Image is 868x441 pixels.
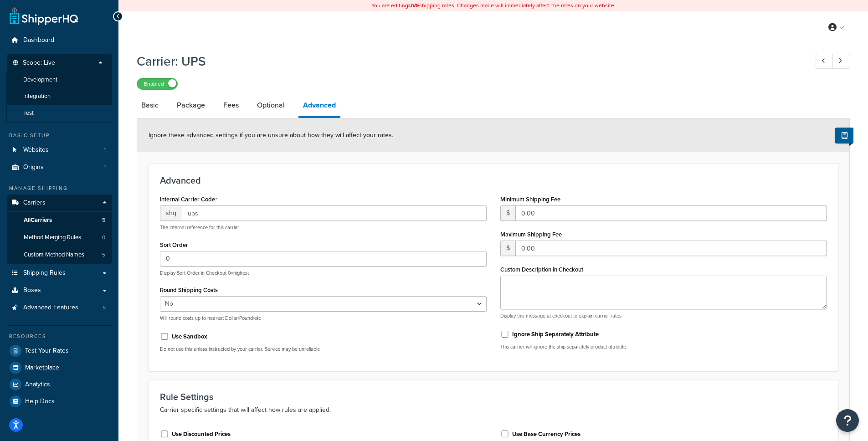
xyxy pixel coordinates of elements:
[160,270,487,277] p: Display Sort Order in Checkout 0=highest
[7,32,112,49] a: Dashboard
[23,269,66,277] span: Shipping Rules
[7,142,112,159] li: Websites
[832,54,850,69] a: Next Record
[7,142,112,159] a: Websites1
[298,94,340,118] a: Advanced
[172,94,210,116] a: Package
[160,196,217,203] label: Internal Carrier Code
[160,205,182,221] span: shq
[7,212,112,229] a: AllCarriers5
[160,392,827,402] h3: Rule Settings
[23,287,41,294] span: Boxes
[160,287,218,293] label: Round Shipping Costs
[408,1,419,10] b: LIVE
[23,76,57,84] span: Development
[104,146,106,154] span: 1
[25,398,55,405] span: Help Docs
[23,36,54,44] span: Dashboard
[7,195,112,264] li: Carriers
[104,164,106,171] span: 1
[7,195,112,211] a: Carriers
[7,393,112,410] a: Help Docs
[500,241,515,256] span: $
[160,405,827,415] p: Carrier specific settings that will affect how rules are applied.
[23,164,44,171] span: Origins
[7,159,112,176] a: Origins1
[23,109,34,117] span: Test
[23,146,49,154] span: Websites
[7,229,112,246] a: Method Merging Rules0
[500,266,583,273] label: Custom Description in Checkout
[160,241,188,248] label: Sort Order
[7,359,112,376] a: Marketplace
[102,216,105,224] span: 5
[172,430,231,438] label: Use Discounted Prices
[25,347,69,355] span: Test Your Rates
[25,381,50,389] span: Analytics
[23,199,46,207] span: Carriers
[7,299,112,316] a: Advanced Features5
[500,313,827,319] p: Display this message at checkout to explain carrier rates
[512,430,580,438] label: Use Base Currency Prices
[23,304,78,312] span: Advanced Features
[7,132,112,139] div: Basic Setup
[7,376,112,393] a: Analytics
[137,94,163,116] a: Basic
[160,315,487,322] p: Will round costs up to nearest Dollar/Pound/etc
[172,333,207,341] label: Use Sandbox
[24,251,84,259] span: Custom Method Names
[23,59,55,67] span: Scope: Live
[7,185,112,192] div: Manage Shipping
[7,333,112,340] div: Resources
[7,229,112,246] li: Method Merging Rules
[6,105,112,122] li: Test
[500,344,827,350] p: This carrier will ignore the ship separately product attribute
[836,409,859,432] button: Open Resource Center
[25,364,59,372] span: Marketplace
[7,246,112,263] a: Custom Method Names5
[7,159,112,176] li: Origins
[7,343,112,359] a: Test Your Rates
[512,330,599,338] label: Ignore Ship Separately Attribute
[500,196,560,203] label: Minimum Shipping Fee
[102,234,105,241] span: 0
[7,246,112,263] li: Custom Method Names
[149,130,393,140] span: Ignore these advanced settings if you are unsure about how they will affect your rates.
[7,282,112,299] a: Boxes
[160,175,827,185] h3: Advanced
[6,88,112,105] li: Integration
[252,94,289,116] a: Optional
[500,231,562,238] label: Maximum Shipping Fee
[500,205,515,221] span: $
[103,304,106,312] span: 5
[160,224,487,231] p: The internal reference for this carrier
[137,52,799,70] h1: Carrier: UPS
[7,265,112,282] a: Shipping Rules
[24,234,81,241] span: Method Merging Rules
[219,94,243,116] a: Fees
[6,72,112,88] li: Development
[23,92,51,100] span: Integration
[160,346,487,353] p: Do not use this unless instructed by your carrier. Service may be unreliable
[835,128,853,144] button: Show Help Docs
[102,251,105,259] span: 5
[7,299,112,316] li: Advanced Features
[24,216,52,224] span: All Carriers
[816,54,833,69] a: Previous Record
[137,78,177,89] label: Enabled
